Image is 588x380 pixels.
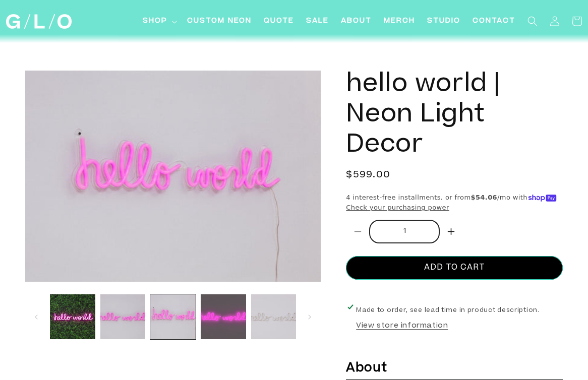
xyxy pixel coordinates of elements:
[378,10,421,33] a: Merch
[137,10,181,33] summary: Shop
[346,169,390,182] span: $599.00
[346,362,387,374] b: About
[473,16,515,27] span: Contact
[406,239,588,380] iframe: Chat Widget
[346,71,563,161] h1: hello world | Neon Light Decor
[258,10,300,33] a: Quote
[346,256,563,280] button: Add to cart
[306,16,329,27] span: SALE
[25,306,47,328] button: Slide left
[335,10,378,33] a: About
[201,294,246,340] button: Load image 4 in gallery view
[427,16,460,27] span: Studio
[2,11,75,33] a: GLO Studio
[466,10,521,33] a: Contact
[100,294,146,340] button: Load image 2 in gallery view
[143,16,167,27] span: Shop
[356,321,448,333] button: View store information
[341,16,372,27] span: About
[50,294,95,340] button: Load image 1 in gallery view
[6,14,72,29] img: GLO Studio
[299,306,321,328] button: Slide right
[181,10,258,33] a: Custom Neon
[521,10,544,32] summary: Search
[187,16,252,27] span: Custom Neon
[264,16,294,27] span: Quote
[421,10,466,33] a: Studio
[356,305,539,315] p: Made to order, see lead time in product description.
[300,10,335,33] a: SALE
[384,16,415,27] span: Merch
[251,294,297,340] button: Load image 5 in gallery view
[150,294,196,340] button: Load image 3 in gallery view
[25,71,321,342] media-gallery: Gallery Viewer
